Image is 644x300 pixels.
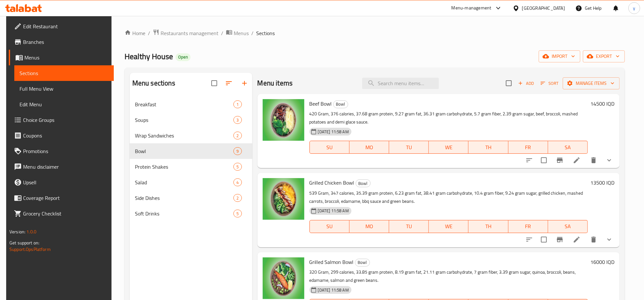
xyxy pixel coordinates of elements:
[237,75,252,91] button: Add section
[429,220,468,233] button: WE
[544,52,575,60] span: import
[135,194,234,202] span: Side Dishes
[234,148,241,154] span: 9
[234,133,241,139] span: 2
[132,78,175,88] h2: Menu sections
[23,163,109,171] span: Menu disclaimer
[9,19,114,34] a: Edit Restaurant
[263,257,304,299] img: Grilled Salmon Bowl
[23,194,109,202] span: Coverage Report
[312,222,347,231] span: SU
[468,220,508,233] button: TH
[135,100,234,108] span: Breakfast
[389,141,429,154] button: TU
[9,34,114,50] a: Branches
[471,143,506,152] span: TH
[135,147,234,155] div: Bowl
[431,143,466,152] span: WE
[9,239,39,247] span: Get support on:
[468,141,508,154] button: TH
[9,112,114,128] a: Choice Groups
[9,50,114,65] a: Menus
[234,211,241,217] span: 5
[125,49,173,64] span: Healthy House
[551,143,585,152] span: SA
[516,78,536,88] button: Add
[586,152,601,168] button: delete
[471,222,506,231] span: TH
[548,220,588,233] button: SA
[9,159,114,175] a: Menu disclaimer
[315,208,351,214] span: [DATE] 11:58 AM
[23,116,109,124] span: Choice Groups
[9,206,114,221] a: Grocery Checklist
[9,228,25,236] span: Version:
[234,179,241,186] span: 4
[226,29,249,37] a: Menus
[233,147,242,155] div: items
[135,132,234,139] span: Wrap Sandwiches
[130,112,252,128] div: Soups3
[551,222,585,231] span: SA
[568,79,614,87] span: Manage items
[521,152,537,168] button: sort-choices
[130,128,252,143] div: Wrap Sandwiches2
[573,236,581,243] a: Edit menu item
[309,268,588,284] p: 320 Gram, 299 calories, 33.85 gram protein, 8.19 gram fat, 21.11 gram carbohydrate, 7 gram fiber,...
[356,180,370,187] span: Bowl
[23,147,109,155] span: Promotions
[429,141,468,154] button: WE
[9,190,114,206] a: Coverage Report
[176,54,191,60] span: Open
[536,78,563,88] span: Sort items
[135,178,234,186] div: Salad
[309,178,354,188] span: Grilled Chicken Bowl
[352,143,387,152] span: MO
[511,222,545,231] span: FR
[511,143,545,152] span: FR
[130,190,252,206] div: Side Dishes2
[125,29,625,37] nav: breadcrumb
[508,220,548,233] button: FR
[352,222,387,231] span: MO
[234,164,241,170] span: 5
[176,53,191,61] div: Open
[9,245,51,254] a: Support.OpsPlatform
[583,50,625,62] button: export
[309,141,349,154] button: SU
[130,143,252,159] div: Bowl9
[23,210,109,217] span: Grocery Checklist
[548,141,588,154] button: SA
[539,50,580,62] button: import
[312,143,347,152] span: SU
[125,29,145,37] a: Home
[605,156,613,164] svg: Show Choices
[256,29,275,37] span: Sections
[349,220,389,233] button: MO
[517,80,535,87] span: Add
[9,143,114,159] a: Promotions
[541,80,559,87] span: Sort
[148,29,150,37] li: /
[135,163,234,171] span: Protein Shakes
[221,75,237,91] span: Sort sections
[221,29,223,37] li: /
[315,129,351,135] span: [DATE] 11:58 AM
[14,97,114,112] a: Edit Menu
[234,195,241,201] span: 2
[233,178,242,186] div: items
[601,232,617,247] button: show more
[234,101,241,108] span: 1
[135,210,234,217] span: Soft Drinks
[334,100,348,108] span: Bowl
[590,257,614,267] h6: 16000 IQD
[349,141,389,154] button: MO
[563,77,620,89] button: Manage items
[355,259,370,267] div: Bowl
[389,220,429,233] button: TU
[130,97,252,112] div: Breakfast1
